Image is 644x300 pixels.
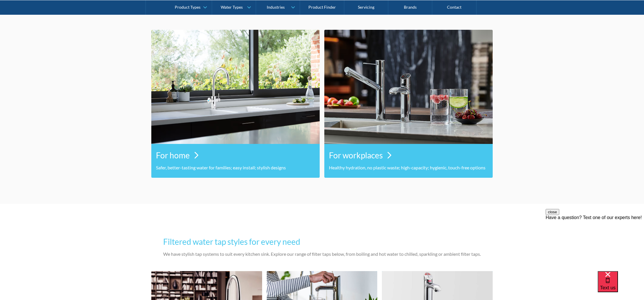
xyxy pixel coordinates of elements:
[267,5,285,10] div: Industries
[221,5,243,10] div: Water Types
[151,30,320,178] a: For homeSafer, better-tasting water for families; easy install; stylish designs
[156,149,190,161] h3: For home
[329,164,488,171] p: Healthy hydration, no plastic waste; high-capacity; hygienic, touch-free options
[598,271,644,300] iframe: podium webchat widget bubble
[175,5,200,10] div: Product Types
[324,30,493,178] a: For workplacesHealthy hydration, no plastic waste; high-capacity; hygienic, touch-free options
[163,236,481,248] h3: Filtered water tap styles for every need
[156,164,315,171] p: Safer, better-tasting water for families; easy install; stylish designs
[163,251,481,258] p: We have stylish tap systems to suit every kitchen sink. Explore our range of filter taps below, f...
[329,149,383,161] h3: For workplaces
[546,209,644,278] iframe: podium webchat widget prompt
